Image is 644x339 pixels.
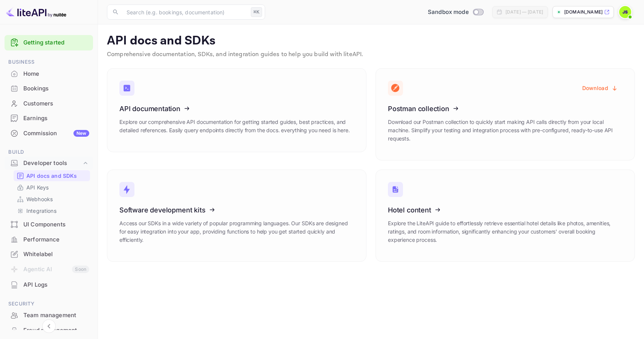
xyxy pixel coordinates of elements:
[23,159,82,168] div: Developer tools
[23,129,89,138] div: Commission
[5,232,93,247] div: Performance
[119,206,354,214] h3: Software development kits
[619,6,631,18] img: John Sutton
[5,308,93,323] div: Team management
[5,217,93,231] a: UI Components
[23,38,89,47] a: Getting started
[14,182,90,193] div: API Keys
[73,130,89,137] div: New
[5,217,93,232] div: UI Components
[122,5,248,20] input: Search (e.g. bookings, documentation)
[5,278,93,292] div: API Logs
[5,81,93,95] a: Bookings
[17,195,87,203] a: Webhooks
[5,157,93,170] div: Developer tools
[5,67,93,81] div: Home
[26,195,53,203] p: Webhooks
[23,70,89,78] div: Home
[119,105,354,113] h3: API documentation
[119,118,354,134] p: Explore our comprehensive API documentation for getting started guides, best practices, and detai...
[23,311,89,320] div: Team management
[5,323,93,337] a: Fraud management
[5,126,93,140] a: CommissionNew
[119,219,354,244] p: Access our SDKs in a wide variety of popular programming languages. Our SDKs are designed for eas...
[23,84,89,93] div: Bookings
[17,172,87,180] a: API docs and SDKs
[5,111,93,126] div: Earnings
[5,232,93,246] a: Performance
[107,169,366,262] a: Software development kitsAccess our SDKs in a wide variety of popular programming languages. Our ...
[5,247,93,262] div: Whitelabel
[23,114,89,123] div: Earnings
[5,247,93,261] a: Whitelabel
[5,35,93,50] div: Getting started
[23,326,89,335] div: Fraud management
[5,67,93,81] a: Home
[107,34,635,49] p: API docs and SDKs
[428,8,469,17] span: Sandbox mode
[26,183,49,191] p: API Keys
[26,207,56,215] p: Integrations
[5,300,93,308] span: Security
[5,111,93,125] a: Earnings
[107,50,635,59] p: Comprehensive documentation, SDKs, and integration guides to help you build with liteAPI.
[251,7,262,17] div: ⌘K
[17,183,87,191] a: API Keys
[505,9,543,15] div: [DATE] — [DATE]
[14,205,90,216] div: Integrations
[5,58,93,66] span: Business
[14,194,90,205] div: Webhooks
[388,105,623,113] h3: Postman collection
[5,308,93,322] a: Team management
[23,250,89,259] div: Whitelabel
[6,6,66,18] img: LiteAPI logo
[375,169,635,262] a: Hotel contentExplore the LiteAPI guide to effortlessly retrieve essential hotel details like phot...
[14,170,90,181] div: API docs and SDKs
[388,206,623,214] h3: Hotel content
[578,81,623,95] button: Download
[23,220,89,229] div: UI Components
[5,81,93,96] div: Bookings
[388,118,623,143] p: Download our Postman collection to quickly start making API calls directly from your local machin...
[26,172,77,180] p: API docs and SDKs
[5,148,93,156] span: Build
[564,9,603,15] p: [DOMAIN_NAME]
[23,281,89,289] div: API Logs
[5,96,93,110] a: Customers
[388,219,623,244] p: Explore the LiteAPI guide to effortlessly retrieve essential hotel details like photos, amenities...
[42,319,56,333] button: Collapse navigation
[17,207,87,215] a: Integrations
[425,8,486,17] div: Switch to Production mode
[5,278,93,292] a: API Logs
[5,96,93,111] div: Customers
[23,235,89,244] div: Performance
[5,126,93,141] div: CommissionNew
[23,99,89,108] div: Customers
[107,68,366,152] a: API documentationExplore our comprehensive API documentation for getting started guides, best pra...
